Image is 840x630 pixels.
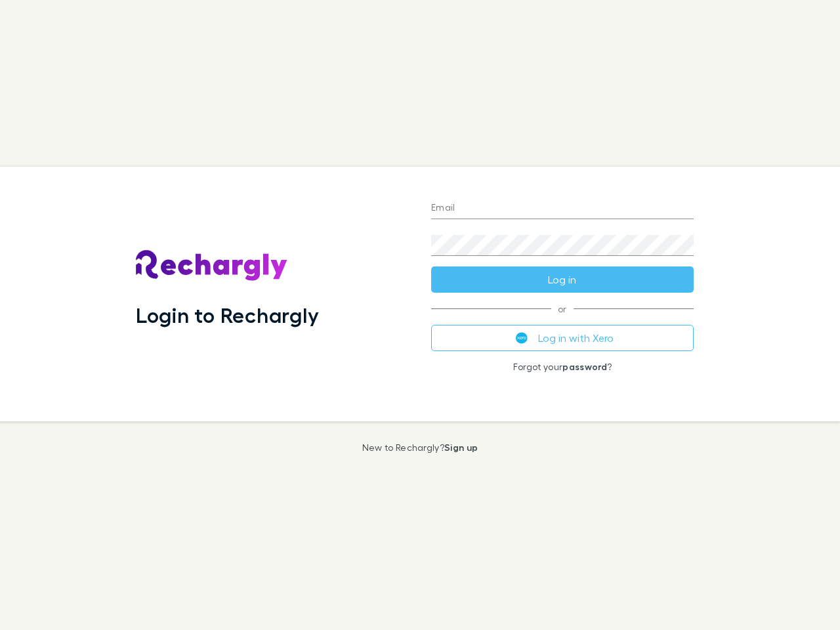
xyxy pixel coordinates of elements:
span: or [431,308,694,309]
p: New to Rechargly? [362,442,478,453]
a: Sign up [444,442,478,453]
button: Log in [431,266,694,293]
a: password [562,361,607,372]
h1: Login to Rechargly [136,303,319,327]
img: Xero's logo [516,332,528,344]
p: Forgot your ? [431,362,694,372]
img: Rechargly's Logo [136,250,288,282]
button: Log in with Xero [431,325,694,351]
